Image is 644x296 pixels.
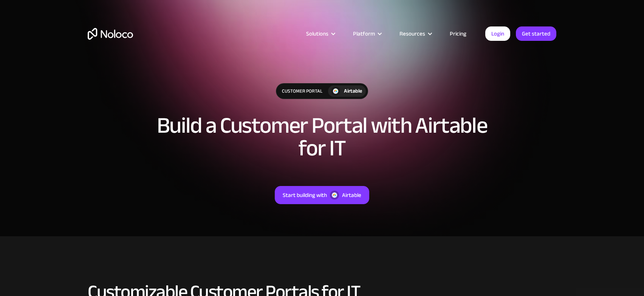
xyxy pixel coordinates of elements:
[390,29,440,39] div: Resources
[399,29,425,39] div: Resources
[275,186,369,204] a: Start building withAirtable
[88,28,133,40] a: home
[306,29,328,39] div: Solutions
[516,26,556,41] a: Get started
[440,29,476,39] a: Pricing
[297,29,344,39] div: Solutions
[353,29,375,39] div: Platform
[344,87,362,95] div: Airtable
[276,84,328,99] div: Customer Portal
[344,29,390,39] div: Platform
[283,190,327,200] div: Start building with
[342,190,361,200] div: Airtable
[485,26,510,41] a: Login
[152,114,492,160] h1: Build a Customer Portal with Airtable for IT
